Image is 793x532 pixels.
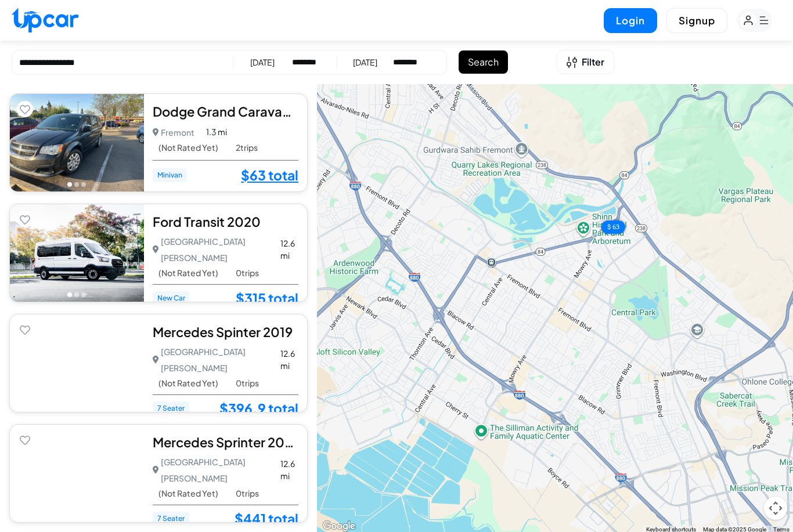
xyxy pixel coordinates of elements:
[158,143,218,153] span: (Not Rated Yet)
[459,50,508,74] button: Search
[12,8,78,32] img: Upcar Logo
[153,512,189,526] span: 7 Seater
[236,268,259,278] span: 0 trips
[10,94,144,191] img: Car Image
[67,292,72,297] button: Go to photo 1
[17,101,33,117] button: Add to favorites
[10,204,144,302] img: Car Image
[236,488,259,498] span: 0 trips
[353,56,377,68] div: [DATE]
[280,237,298,262] span: 12.6 mi
[236,378,259,388] span: 0 trips
[153,343,269,376] p: [GEOGRAPHIC_DATA][PERSON_NAME]
[74,513,79,517] button: Go to photo 2
[10,425,144,522] img: Car Image
[153,103,299,120] div: Dodge Grand Caravan 2017
[666,8,727,33] button: Signup
[158,378,218,388] span: (Not Rated Yet)
[74,182,79,187] button: Go to photo 2
[67,403,72,407] button: Go to photo 1
[241,168,298,183] a: $63 total
[280,348,298,372] span: 12.6 mi
[582,55,604,69] span: Filter
[158,488,218,498] span: (Not Rated Yet)
[153,213,299,230] div: Ford Transit 2020
[557,50,614,74] button: Open filters
[153,124,195,140] p: Fremont
[250,56,275,68] div: [DATE]
[153,401,189,415] span: 7 Seater
[604,8,657,33] button: Login
[17,432,33,448] button: Add to favorites
[17,211,33,227] button: Add to favorites
[153,433,299,451] div: Mercedes Sprinter 2024
[235,511,298,526] a: $441 total
[153,323,299,341] div: Mercedes Spinter 2019
[81,403,86,407] button: Go to photo 3
[153,233,269,266] p: [GEOGRAPHIC_DATA][PERSON_NAME]
[67,182,72,187] button: Go to photo 1
[219,401,298,416] a: $396.9 total
[158,268,218,278] span: (Not Rated Yet)
[280,458,298,482] span: 12.6 mi
[74,403,79,407] button: Go to photo 2
[153,291,190,305] span: New Car
[236,143,258,153] span: 2 trips
[74,292,79,297] button: Go to photo 2
[153,168,187,182] span: Minivan
[67,513,72,517] button: Go to photo 1
[236,291,298,306] a: $315 total
[81,513,86,517] button: Go to photo 3
[81,292,86,297] button: Go to photo 3
[10,314,144,412] img: Car Image
[764,497,787,520] button: Map camera controls
[602,220,626,234] div: $ 63
[153,454,269,486] p: [GEOGRAPHIC_DATA][PERSON_NAME]
[206,126,227,138] span: 1.3 mi
[17,321,33,338] button: Add to favorites
[81,182,86,187] button: Go to photo 3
